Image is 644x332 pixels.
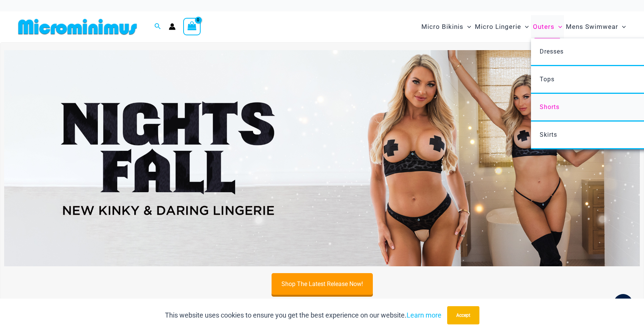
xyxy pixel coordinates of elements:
[533,17,554,36] span: Outers
[447,306,479,324] button: Accept
[473,15,531,38] a: Micro LingerieMenu ToggleMenu Toggle
[421,17,463,36] span: Micro Bikinis
[475,17,521,36] span: Micro Lingerie
[564,15,628,38] a: Mens SwimwearMenu ToggleMenu Toggle
[540,103,559,111] span: Shorts
[15,18,140,35] img: MM SHOP LOGO FLAT
[407,311,441,319] a: Learn more
[272,273,373,295] a: Shop The Latest Release Now!
[4,50,640,267] img: Night's Fall Silver Leopard Pack
[531,15,564,38] a: OutersMenu ToggleMenu Toggle
[618,17,626,36] span: Menu Toggle
[169,23,176,30] a: Account icon link
[183,18,201,35] a: View Shopping Cart, empty
[566,17,618,36] span: Mens Swimwear
[154,22,161,32] a: Search icon link
[540,131,557,138] span: Skirts
[540,76,554,83] span: Tops
[418,14,629,40] nav: Site Navigation
[540,48,564,55] span: Dresses
[419,15,473,38] a: Micro BikinisMenu ToggleMenu Toggle
[463,17,471,36] span: Menu Toggle
[165,310,441,321] p: This website uses cookies to ensure you get the best experience on our website.
[521,17,529,36] span: Menu Toggle
[554,17,562,36] span: Menu Toggle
